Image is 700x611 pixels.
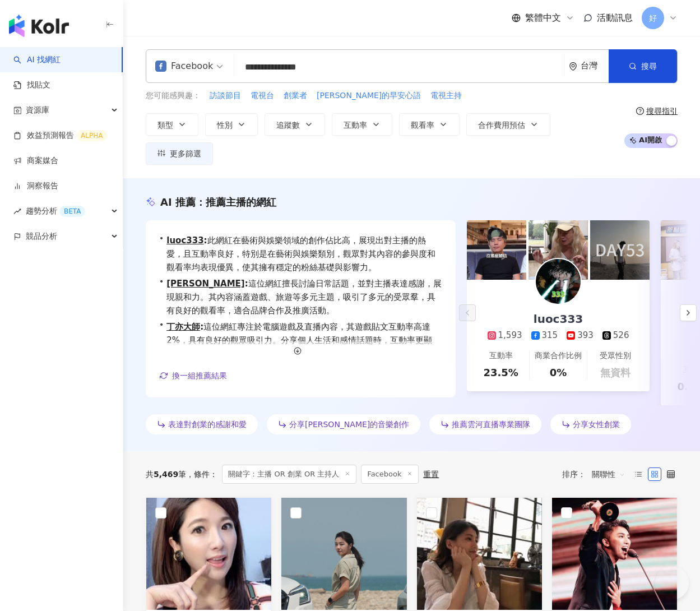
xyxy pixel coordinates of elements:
[573,420,620,429] span: 分享女性創業
[170,149,201,158] span: 更多篩選
[206,196,276,208] span: 推薦主播的網紅
[317,90,421,101] span: [PERSON_NAME]的早安心語
[26,198,85,224] span: 趨勢分析
[332,113,392,136] button: 互動率
[344,121,367,129] span: 互動率
[289,420,409,429] span: 分享[PERSON_NAME]的音樂創作
[316,90,421,102] button: [PERSON_NAME]的早安心語
[13,155,58,166] a: 商案媒合
[166,277,442,317] span: 這位網紅擅長討論日常話題，並對主播表達感謝，展現親和力。其內容涵蓋遊戲、旅遊等多元主題，吸引了多元的受眾羣，具有良好的觀看率，適合品牌合作及推廣活動。
[489,350,513,362] div: 互動率
[399,113,460,136] button: 觀看率
[146,470,186,479] div: 共 筆
[646,107,678,115] div: 搜尋指引
[655,566,689,600] iframe: Help Scout Beacon - Open
[166,234,442,274] span: 此網紅在藝術與娛樂領域的創作佔比高，展現出對主播的熱愛，且互動率良好，特別是在藝術與娛樂類別，觀眾對其內容的參與度和觀看率均表現優異，使其擁有穩定的粉絲基礎與影響力。
[157,121,173,129] span: 類型
[172,371,227,380] span: 換一組推薦結果
[569,62,577,71] span: environment
[597,12,633,23] span: 活動訊息
[26,98,49,123] span: 資源庫
[209,90,242,102] button: 訪談節目
[283,90,308,102] button: 創業者
[452,420,530,429] span: 推薦雲河直播專業團隊
[498,330,522,341] div: 1,593
[146,498,271,610] img: KOL Avatar
[467,220,526,280] img: post-image
[525,12,561,24] span: 繁體中文
[641,62,657,71] span: 搜尋
[483,365,518,379] div: 23.5%
[265,113,325,136] button: 追蹤數
[160,195,276,209] div: AI 推薦 ：
[536,259,581,304] img: KOL Avatar
[154,470,178,479] span: 5,469
[284,90,307,101] span: 創業者
[210,90,241,101] span: 訪談節目
[13,80,50,91] a: 找貼文
[592,465,625,483] span: 關聯性
[430,90,462,101] span: 電視主持
[552,498,677,610] img: KOL Avatar
[550,365,567,379] div: 0%
[590,220,650,280] img: post-image
[577,330,594,341] div: 393
[276,121,300,129] span: 追蹤數
[411,121,434,129] span: 觀看率
[13,130,107,141] a: 效益預測報告ALPHA
[13,207,21,215] span: rise
[535,350,582,362] div: 商業合作比例
[146,113,198,136] button: 類型
[166,320,442,360] span: 這位網紅專注於電腦遊戲及直播內容，其遊戲貼文互動率高達2%，具有良好的觀眾吸引力。分享個人生活和感情話題時，互動率更顯著，吸引粉絲深度參與，展現出良好的社羣影響力。
[529,220,588,280] img: post-image
[146,90,201,101] span: 您可能感興趣：
[251,90,274,101] span: 電視台
[155,57,213,75] div: Facebook
[466,113,550,136] button: 合作費用預估
[217,121,233,129] span: 性別
[467,280,650,391] a: luoc3331,593315393526互動率23.5%商業合作比例0%受眾性別無資料
[542,330,558,341] div: 315
[205,113,258,136] button: 性別
[522,311,594,327] div: luoc333
[166,235,203,246] a: luoc333
[222,465,356,484] span: 關鍵字：主播 OR 創業 OR 主持人
[423,470,439,479] div: 重置
[600,350,631,362] div: 受眾性別
[9,15,69,37] img: logo
[613,330,629,341] div: 526
[250,90,275,102] button: 電視台
[13,180,58,192] a: 洞察報告
[204,235,207,246] span: :
[159,234,442,274] div: •
[186,470,217,479] span: 條件 ：
[417,498,542,610] img: KOL Avatar
[581,61,609,71] div: 台灣
[636,107,644,115] span: question-circle
[166,322,200,332] a: 丁亦大師
[281,498,406,610] img: KOL Avatar
[562,465,632,483] div: 排序：
[609,49,677,83] button: 搜尋
[13,54,61,66] a: searchAI 找網紅
[478,121,525,129] span: 合作費用預估
[200,322,203,332] span: :
[166,279,244,289] a: [PERSON_NAME]
[361,465,419,484] span: Facebook
[430,90,462,102] button: 電視主持
[649,12,657,24] span: 好
[159,320,442,360] div: •
[168,420,247,429] span: 表達對創業的感謝和愛
[159,367,228,384] button: 換一組推薦結果
[59,206,85,217] div: BETA
[245,279,248,289] span: :
[146,142,213,165] button: 更多篩選
[26,224,57,249] span: 競品分析
[159,277,442,317] div: •
[600,365,631,379] div: 無資料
